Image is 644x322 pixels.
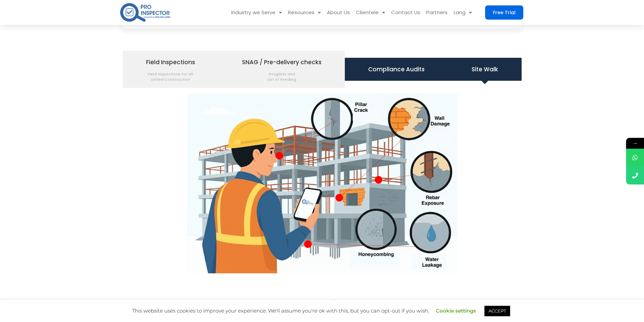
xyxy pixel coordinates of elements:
span: Compliance Audits [368,64,425,75]
span: → [626,138,644,149]
span: Free Trial [493,10,516,15]
span: SNAG / Pre-delivery checks [242,56,321,82]
a: Free Trial [485,5,523,20]
span: This website uses cookies to improve your experience. We'll assume you're ok with this, but you c... [132,307,512,314]
span: Field Inspections [146,56,195,82]
p: Trusted By [126,294,518,315]
span: Field inspections for all United Construction [146,68,195,82]
a: Cookie settings [436,307,476,314]
span: Site Walk [472,64,498,75]
a: ACCEPT [484,306,510,316]
span: Snaglists and List of Pending [242,68,321,82]
img: pro-inspector-logo [119,2,171,23]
